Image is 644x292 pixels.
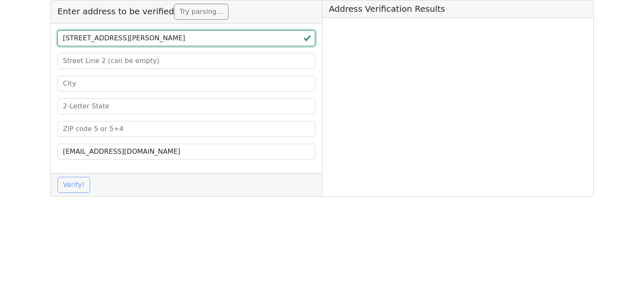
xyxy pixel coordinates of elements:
[174,4,228,20] button: Try parsing...
[57,144,315,160] input: Your Email
[57,76,315,92] input: City
[322,0,594,18] h5: Address Verification Results
[57,121,315,137] input: ZIP code 5 or 5+4
[51,0,322,24] h5: Enter address to be verified
[57,98,315,114] input: 2-Letter State
[57,53,315,69] input: Street Line 2 (can be empty)
[57,30,315,46] input: Street Line 1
